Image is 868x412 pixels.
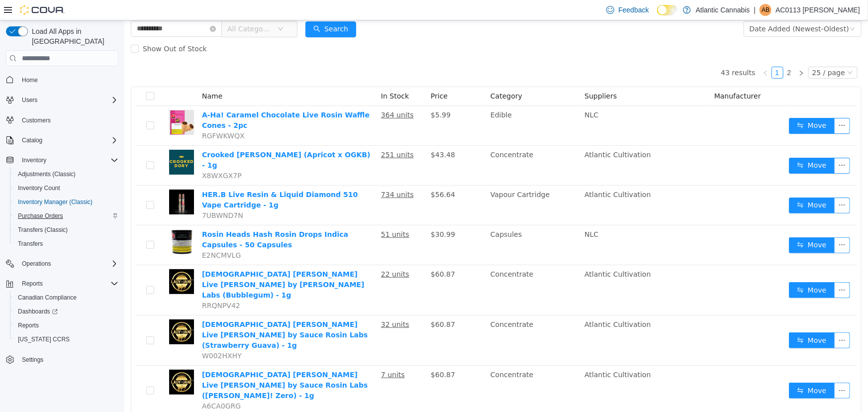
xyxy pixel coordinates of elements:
a: Transfers [14,238,47,250]
img: Cova [20,5,65,15]
span: Load All Apps in [GEOGRAPHIC_DATA] [28,26,118,46]
img: Crooked Dory Rosin (Apricot x OGKB) - 1g hero shot [45,129,70,154]
button: Inventory Count [10,181,122,195]
td: Concentrate [362,345,456,396]
button: icon: swapMove [665,217,710,233]
button: icon: ellipsis [710,137,726,153]
span: Operations [22,260,51,268]
td: Vapour Cartridge [362,165,456,205]
span: Canadian Compliance [14,292,118,304]
u: 734 units [257,170,289,178]
td: Concentrate [362,125,456,165]
td: Concentrate [362,245,456,295]
span: Transfers [14,238,118,250]
a: Canadian Compliance [14,292,81,304]
i: icon: down [725,5,731,12]
span: Customers [18,114,118,126]
span: Inventory Count [18,184,60,192]
i: icon: down [723,49,729,56]
button: icon: ellipsis [710,312,726,328]
span: Home [18,73,118,86]
span: Purchase Orders [14,210,118,222]
input: Dark Mode [657,5,678,15]
span: AB [762,4,770,16]
button: icon: ellipsis [710,362,726,378]
button: Home [2,72,122,87]
span: Atlantic Cultivation [460,300,526,308]
button: Settings [2,352,122,367]
span: Suppliers [460,72,492,80]
button: Transfers [10,237,122,251]
button: Inventory [2,153,122,167]
a: Inventory Count [14,182,64,194]
span: Adjustments (Classic) [14,168,118,180]
img: Rosin Heads Hash Rosin Drops Indica Capsules - 50 Capsules hero shot [45,209,70,234]
span: Dashboards [14,306,118,317]
span: Atlantic Cultivation [460,130,526,138]
button: icon: ellipsis [710,98,726,113]
span: $60.87 [306,300,331,308]
button: icon: swapMove [665,177,710,193]
span: $60.87 [306,350,331,358]
a: Purchase Orders [14,210,67,222]
button: icon: swapMove [665,262,710,278]
span: Washington CCRS [14,333,118,345]
img: HER.B Live Resin & Liquid Diamond 510 Vape Cartridge - 1g hero shot [45,169,70,194]
a: Inventory Manager (Classic) [14,196,96,208]
div: AC0113 Baker Jory [760,4,772,16]
span: Transfers (Classic) [18,226,68,234]
button: icon: searchSearch [181,1,232,17]
button: Transfers (Classic) [10,223,122,237]
button: icon: swapMove [665,312,710,328]
span: Users [22,96,37,104]
span: RRQNPV42 [78,281,116,289]
a: Dashboards [10,305,122,318]
span: Inventory [18,154,118,166]
a: Customers [18,114,55,126]
button: Catalog [2,133,122,147]
span: $60.87 [306,250,331,258]
button: Operations [18,258,55,270]
span: $43.48 [306,130,331,138]
a: Settings [18,354,47,366]
button: icon: swapMove [665,98,710,113]
span: Atlantic Cultivation [460,250,526,258]
li: 43 results [596,46,631,58]
span: Reports [18,321,39,329]
span: Reports [22,280,43,288]
u: 7 units [257,350,281,358]
button: Users [2,93,122,107]
img: Lady Jane Live Rosin by Sauce Rosin Labs (Strawberry Guava) - 1g hero shot [45,299,70,324]
span: Price [306,72,323,80]
td: Edible [362,86,456,125]
span: $5.99 [306,91,326,99]
u: 51 units [257,210,285,218]
p: Atlantic Cannabis [696,4,750,16]
span: W002HXHY [78,331,117,339]
span: Atlantic Cultivation [460,170,526,178]
span: Adjustments (Classic) [18,170,76,178]
li: Previous Page [635,46,647,58]
button: Reports [10,318,122,332]
button: [US_STATE] CCRS [10,332,122,346]
a: 1 [648,47,659,58]
button: Inventory [18,154,50,166]
p: AC0113 [PERSON_NAME] [775,4,860,16]
button: Purchase Orders [10,209,122,223]
span: Home [22,76,38,84]
span: Feedback [618,5,649,15]
button: icon: swapMove [665,137,710,153]
a: [US_STATE] CCRS [14,333,74,345]
a: [DEMOGRAPHIC_DATA] [PERSON_NAME] Live [PERSON_NAME] by Sauce Rosin Labs ([PERSON_NAME]! Zero) - 1g [78,350,244,379]
span: Operations [18,258,118,270]
i: icon: down [153,5,159,12]
td: Concentrate [362,295,456,345]
td: Capsules [362,205,456,245]
span: Inventory [22,156,46,164]
button: Users [18,94,41,106]
button: Reports [2,277,122,291]
a: Rosin Heads Hash Rosin Drops Indica Capsules - 50 Capsules [78,210,224,228]
img: Lady Jane Live Rosin by Sauce Rosin Labs (Bubblegum) - 1g hero shot [45,249,70,274]
span: $56.64 [306,170,331,178]
span: Manufacturer [590,72,637,80]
